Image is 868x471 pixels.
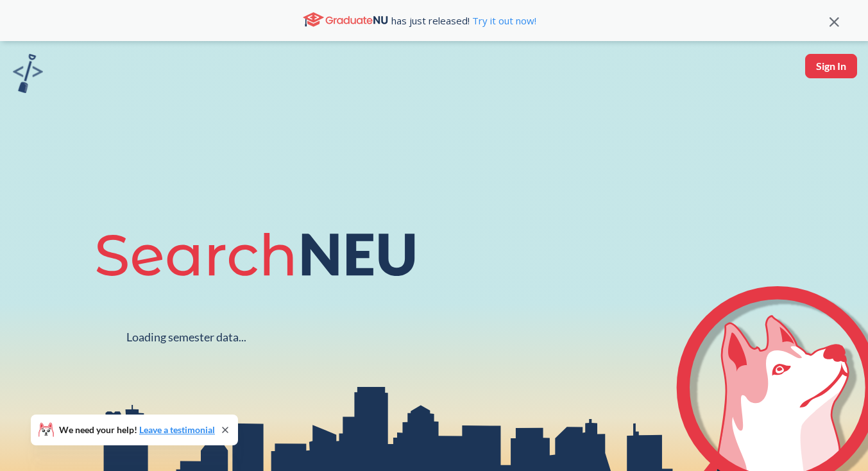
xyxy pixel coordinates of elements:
span: has just released! [391,13,536,28]
a: Leave a testimonial [139,424,215,435]
button: Sign In [805,54,857,78]
img: sandbox logo [13,54,43,93]
a: sandbox logo [13,54,43,97]
div: Loading semester data... [126,330,246,345]
a: Try it out now! [470,14,536,27]
span: We need your help! [59,425,215,434]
